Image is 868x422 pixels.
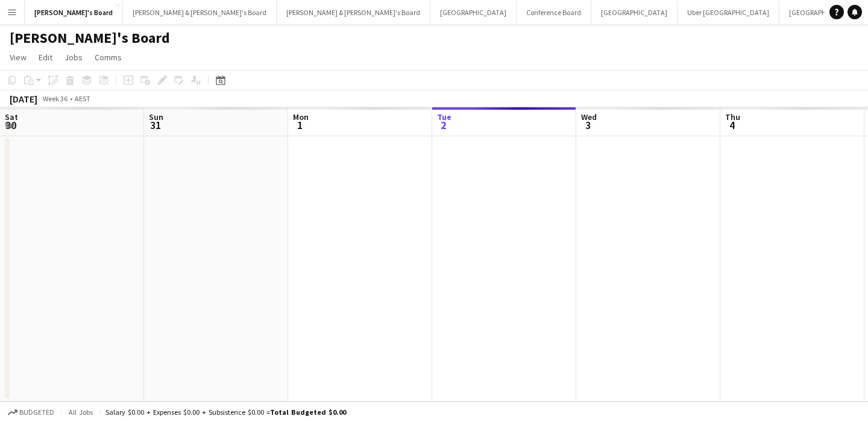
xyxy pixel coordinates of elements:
[10,29,170,47] h1: [PERSON_NAME]'s Board
[149,112,163,122] span: Sun
[19,408,54,417] span: Budgeted
[123,1,277,24] button: [PERSON_NAME] & [PERSON_NAME]'s Board
[293,112,309,122] span: Mon
[581,112,597,122] span: Wed
[105,408,346,417] div: Salary $0.00 + Expenses $0.00 + Subsistence $0.00 =
[39,52,52,63] span: Edit
[430,1,517,24] button: [GEOGRAPHIC_DATA]
[678,1,779,24] button: Uber [GEOGRAPHIC_DATA]
[779,1,866,24] button: [GEOGRAPHIC_DATA]
[95,52,122,63] span: Comms
[270,408,346,417] span: Total Budgeted $0.00
[66,408,95,417] span: All jobs
[147,118,163,132] span: 31
[5,49,31,65] a: View
[5,112,18,122] span: Sat
[64,52,83,63] span: Jobs
[75,94,90,103] div: AEST
[6,406,56,419] button: Budgeted
[591,1,678,24] button: [GEOGRAPHIC_DATA]
[437,112,451,122] span: Tue
[34,49,57,65] a: Edit
[277,1,430,24] button: [PERSON_NAME] & [PERSON_NAME]'s Board
[25,1,123,24] button: [PERSON_NAME]'s Board
[60,49,87,65] a: Jobs
[10,93,37,105] div: [DATE]
[291,118,309,132] span: 1
[3,118,18,132] span: 30
[723,118,740,132] span: 4
[725,112,740,122] span: Thu
[579,118,597,132] span: 3
[40,94,70,103] span: Week 36
[90,49,127,65] a: Comms
[10,52,27,63] span: View
[517,1,591,24] button: Conference Board
[435,118,451,132] span: 2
